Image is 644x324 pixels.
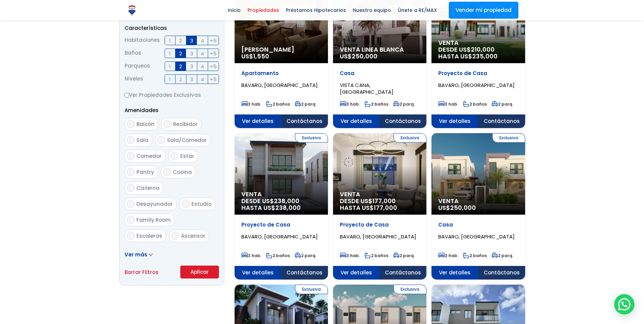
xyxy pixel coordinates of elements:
[127,136,135,144] input: Sala
[438,53,518,60] span: HASTA US$
[340,52,378,60] span: US$
[380,114,426,128] span: Contáctanos
[179,36,182,45] span: 2
[136,121,154,128] span: Balcón
[136,184,160,192] span: Cisterna
[241,198,321,211] span: DESDE US$
[333,133,426,280] a: Exclusiva Venta DESDE US$177,000 HASTA US$177,000 Proyecto de Casa BAVARO, [GEOGRAPHIC_DATA] 3 ha...
[163,168,171,176] input: Cocina
[125,74,143,84] span: Niveles
[125,49,141,58] span: Baños
[163,120,171,128] input: Recibidor
[365,101,388,107] span: 2 baños
[274,197,299,205] span: 238,000
[431,266,478,280] span: Ver detalles
[431,114,478,128] span: Ver detalles
[157,136,165,144] input: Sala/Comedor
[136,216,171,223] span: Family Room
[340,204,420,211] span: HASTA US$
[372,197,396,205] span: 177,000
[210,62,217,71] span: +5
[438,82,515,89] span: BAVARO, [GEOGRAPHIC_DATA]
[340,198,420,211] span: DESDE US$
[191,200,211,208] span: Estudio
[340,253,360,258] span: 3 hab.
[126,4,138,16] img: Logo de REMAX
[169,49,171,58] span: 1
[241,221,321,228] p: Proyecto de Casa
[127,200,135,208] input: Desayunador
[340,82,393,95] span: VISTA CANA, [GEOGRAPHIC_DATA]
[169,36,171,45] span: 1
[438,233,515,240] span: BAVARO, [GEOGRAPHIC_DATA]
[295,133,328,143] span: Exclusiva
[125,61,150,71] span: Parqueos
[492,133,525,143] span: Exclusiva
[349,5,394,15] span: Nuestro equipo
[472,52,498,60] span: 235,000
[438,70,518,77] p: Proyecto de Casa
[125,24,219,32] p: Características
[173,168,192,176] span: Cocina
[438,203,476,212] span: US$
[180,152,194,160] span: Estar
[340,46,420,53] span: Venta Linea Blanca
[125,251,153,258] a: Ver más
[450,203,476,212] span: 250,000
[235,266,281,280] span: Ver detalles
[393,285,426,294] span: Exclusiva
[235,133,328,280] a: Exclusiva Venta DESDE US$238,000 HASTA US$238,000 Proyecto de Casa BAVARO, [GEOGRAPHIC_DATA] 3 ha...
[241,52,269,60] span: US$
[190,75,193,84] span: 3
[478,114,525,128] span: Contáctanos
[190,62,193,71] span: 3
[201,49,204,58] span: 4
[340,191,420,198] span: Venta
[449,2,518,19] a: Vender mi propiedad
[201,62,204,71] span: 4
[127,216,135,224] input: Family Room
[244,5,282,15] span: Propiedades
[180,266,219,278] button: Aplicar
[125,93,129,97] input: Ver Propiedades Exclusivas
[125,106,219,114] p: Amenidades
[127,168,135,176] input: Pantry
[380,266,426,280] span: Contáctanos
[241,233,318,240] span: BAVARO, [GEOGRAPHIC_DATA]
[125,36,160,45] span: Habitaciones
[190,49,193,58] span: 3
[241,204,321,211] span: HASTA US$
[266,101,290,107] span: 2 baños
[182,200,190,208] input: Estudio
[393,101,415,107] span: 2 parq.
[210,36,217,45] span: +5
[438,101,458,107] span: 3 hab.
[340,221,420,228] p: Proyecto de Casa
[179,75,182,84] span: 2
[181,232,205,239] span: Ascensor
[127,184,135,192] input: Cisterna
[125,91,219,99] label: Ver Propiedades Exclusivas
[169,62,171,71] span: 1
[136,232,162,239] span: Escaleras
[127,152,135,160] input: Comedor
[431,133,525,280] a: Exclusiva Venta US$250,000 Casa BAVARO, [GEOGRAPHIC_DATA] 3 hab. 2 baños 2 parq. Ver detalles Con...
[173,121,198,128] span: Recibidor
[125,268,159,276] a: Borrar Filtros
[393,133,426,143] span: Exclusiva
[438,253,458,258] span: 3 hab.
[340,70,420,77] p: Casa
[374,203,397,212] span: 177,000
[281,266,328,280] span: Contáctanos
[492,101,513,107] span: 2 parq.
[235,114,281,128] span: Ver detalles
[282,5,349,15] span: Préstamos Hipotecarios
[295,285,328,294] span: Exclusiva
[393,253,415,258] span: 2 parq.
[478,266,525,280] span: Contáctanos
[253,52,269,60] span: 1,550
[241,70,321,77] p: Apartamento
[241,191,321,198] span: Venta
[281,114,328,128] span: Contáctanos
[241,46,321,53] span: [PERSON_NAME]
